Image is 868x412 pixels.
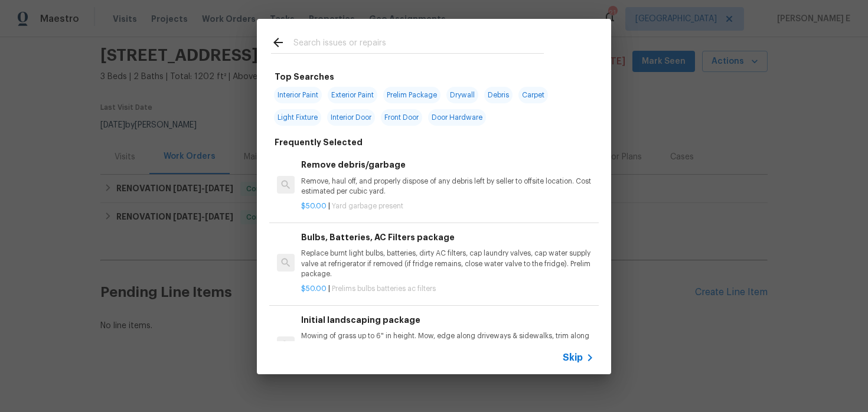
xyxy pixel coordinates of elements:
span: Door Hardware [428,109,486,126]
p: Replace burnt light bulbs, batteries, dirty AC filters, cap laundry valves, cap water supply valv... [301,248,594,279]
span: Prelims bulbs batteries ac filters [332,285,436,292]
span: Exterior Paint [328,87,377,103]
p: Mowing of grass up to 6" in height. Mow, edge along driveways & sidewalks, trim along standing st... [301,331,594,361]
span: Debris [484,87,513,103]
span: Yard garbage present [332,202,403,210]
span: Interior Door [327,109,375,126]
span: Skip [563,352,583,364]
p: | [301,201,594,211]
span: Prelim Package [383,87,440,103]
span: $50.00 [301,202,327,210]
h6: Bulbs, Batteries, AC Filters package [301,231,594,244]
h6: Initial landscaping package [301,313,594,326]
h6: Top Searches [275,70,334,83]
h6: Frequently Selected [275,136,363,149]
span: Carpet [518,87,548,103]
p: | [301,284,594,294]
span: Front Door [381,109,422,126]
h6: Remove debris/garbage [301,158,594,171]
span: Interior Paint [274,87,322,103]
p: Remove, haul off, and properly dispose of any debris left by seller to offsite location. Cost est... [301,176,594,197]
span: Drywall [446,87,478,103]
span: Light Fixture [274,109,321,126]
span: $50.00 [301,285,327,292]
input: Search issues or repairs [293,35,544,53]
